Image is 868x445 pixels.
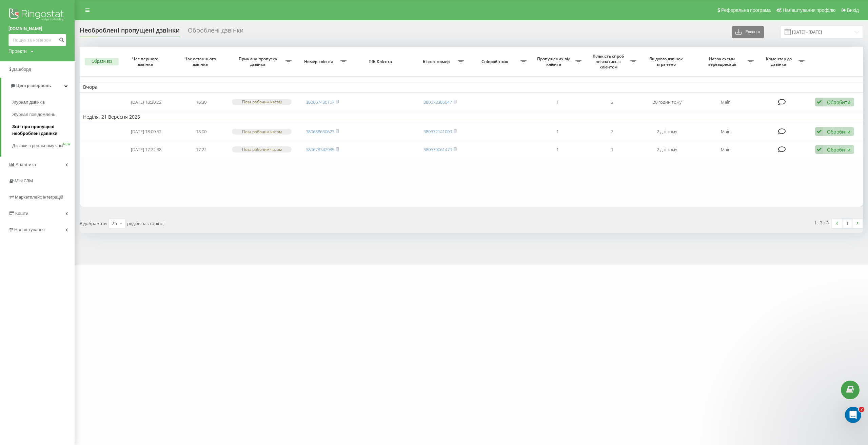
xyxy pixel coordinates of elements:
[423,99,452,105] a: 380673386047
[423,128,452,135] a: 380672141009
[640,141,695,158] td: 2 дні тому
[12,96,75,108] a: Журнал дзвінків
[16,83,51,88] span: Центр звернень
[640,123,695,140] td: 2 дні тому
[80,27,180,37] div: Необроблені пропущені дзвінки
[721,7,771,13] span: Реферальна програма
[298,59,340,64] span: Номер клієнта
[845,407,861,423] iframe: Intercom live chat
[125,56,168,67] span: Час першого дзвінка
[827,99,850,105] div: Обробити
[530,94,585,110] td: 1
[188,27,243,37] div: Оброблені дзвінки
[80,82,863,92] td: Вчора
[732,26,764,38] button: Експорт
[646,56,689,67] span: Як довго дзвінок втрачено
[847,7,859,13] span: Вихід
[12,123,71,137] span: Звіт про пропущені необроблені дзвінки
[174,123,229,140] td: 18:00
[416,59,458,64] span: Бізнес номер
[12,111,55,118] span: Журнал повідомлень
[12,108,75,121] a: Журнал повідомлень
[12,142,63,149] span: Дзвінки в реальному часі
[698,56,748,67] span: Назва схеми переадресації
[15,195,63,200] span: Маркетплейс інтеграцій
[12,140,75,152] a: Дзвінки в реальному часіNEW
[232,146,292,152] div: Поза робочим часом
[127,220,164,226] span: рядків на сторінці
[530,141,585,158] td: 1
[12,121,75,140] a: Звіт про пропущені необроблені дзвінки
[588,54,630,69] span: Кількість спроб зв'язатись з клієнтом
[859,407,864,412] span: 2
[119,141,174,158] td: [DATE] 17:22:38
[8,7,66,24] img: Ringostat logo
[530,123,585,140] td: 1
[232,99,292,105] div: Поза робочим часом
[15,211,28,216] span: Кошти
[356,59,406,64] span: ПІБ Клієнта
[306,128,334,135] a: 380688630623
[12,67,31,72] span: Дашборд
[80,112,863,122] td: Неділя, 21 Вересня 2025
[585,94,640,110] td: 2
[585,141,640,158] td: 1
[16,162,36,167] span: Аналiтика
[179,56,223,67] span: Час останнього дзвінка
[533,56,575,67] span: Пропущених від клієнта
[423,146,452,153] a: 380670061479
[8,25,66,32] a: [DOMAIN_NAME]
[694,141,757,158] td: Main
[174,141,229,158] td: 17:22
[827,146,850,153] div: Обробити
[85,58,119,65] button: Обрати всі
[15,178,33,183] span: Mini CRM
[174,94,229,110] td: 18:30
[471,59,520,64] span: Співробітник
[119,123,174,140] td: [DATE] 18:00:52
[306,99,334,105] a: 380667430167
[12,99,45,106] span: Журнал дзвінків
[814,219,829,226] div: 1 - 3 з 3
[1,78,75,94] a: Центр звернень
[761,56,798,67] span: Коментар до дзвінка
[694,123,757,140] td: Main
[8,34,66,46] input: Пошук за номером
[14,227,45,232] span: Налаштування
[827,128,850,135] div: Обробити
[80,220,107,226] span: Відображати
[640,94,695,110] td: 20 годин тому
[306,146,334,153] a: 380678342985
[119,94,174,110] td: [DATE] 18:30:02
[694,94,757,110] td: Main
[8,48,27,55] div: Проекти
[232,129,292,135] div: Поза робочим часом
[232,56,285,67] span: Причина пропуску дзвінка
[112,220,117,227] div: 25
[585,123,640,140] td: 2
[783,7,835,13] span: Налаштування профілю
[842,219,852,228] a: 1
